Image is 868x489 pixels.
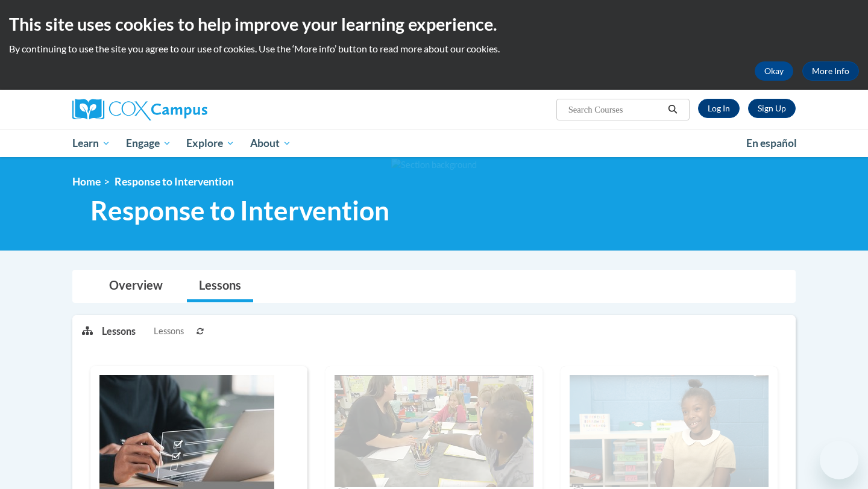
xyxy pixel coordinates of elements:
[242,129,299,157] a: About
[126,136,171,151] span: Engage
[391,158,477,172] img: Section background
[820,441,858,479] iframe: Button to launch messaging window
[802,61,859,81] a: More Info
[187,270,253,302] a: Lessons
[178,129,242,157] a: Explore
[97,270,175,302] a: Overview
[748,99,796,118] a: Register
[115,175,234,188] span: Response to Intervention
[54,129,814,157] div: Main menu
[250,136,291,151] span: About
[755,61,793,81] button: Okay
[567,102,664,117] input: Search Courses
[72,136,110,151] span: Learn
[335,375,533,487] img: Course Image
[738,131,805,156] a: En español
[90,195,389,226] span: Response to Intervention
[746,137,797,149] span: En español
[570,375,769,487] img: Course Image
[664,102,682,117] button: Search
[64,129,118,157] a: Learn
[186,136,234,151] span: Explore
[118,129,179,157] a: Engage
[154,325,184,338] span: Lessons
[9,12,859,36] h2: This site uses cookies to help improve your learning experience.
[9,42,859,55] p: By continuing to use the site you agree to our use of cookies. Use the ‘More info’ button to read...
[72,99,301,120] a: Cox Campus
[102,325,136,338] p: Lessons
[72,99,207,120] img: Cox Campus
[72,175,101,188] a: Home
[698,99,740,118] a: Log In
